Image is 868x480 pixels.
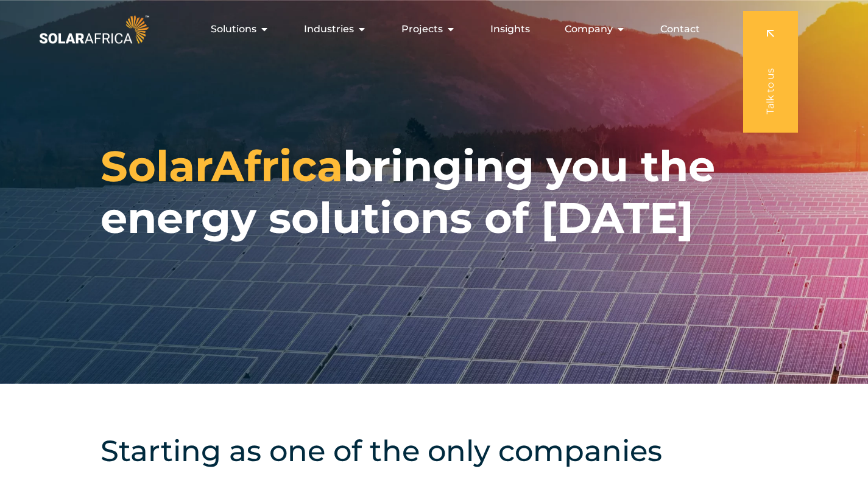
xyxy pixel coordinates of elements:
[152,17,710,41] div: Menu Toggle
[101,141,767,244] h1: bringing you the energy solutions of [DATE]
[152,17,710,41] nav: Menu
[490,22,530,37] a: Insights
[401,22,443,37] span: Projects
[565,22,613,37] span: Company
[304,22,354,37] span: Industries
[101,140,343,192] span: SolarAfrica
[660,22,700,37] a: Contact
[211,22,256,37] span: Solutions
